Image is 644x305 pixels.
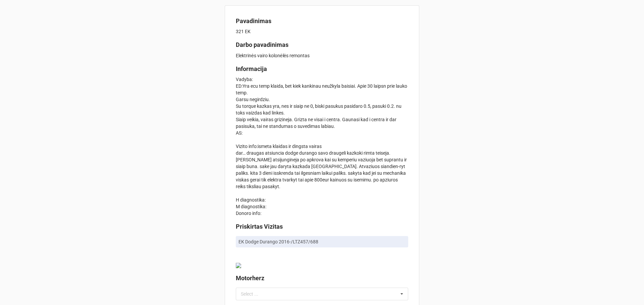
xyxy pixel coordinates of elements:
p: 321 EK [236,28,408,35]
b: Informacija [236,65,267,72]
p: Vadyba: ED:Yra ecu temp klaida, bet kiek kankinau neužkyla baisiai. Apie 30 laipsn prie lauko tem... [236,76,408,217]
p: Elektrinės vairo kolonėlės remontas [236,52,408,59]
label: Priskirtas Vizitas [236,222,283,231]
b: Pavadinimas [236,17,271,24]
label: Motorherz [236,274,264,283]
div: Select ... [239,290,268,298]
img: banys.evaldas@gmail.com [236,263,241,268]
p: EK Dodge Durango 2016-/LTZ457/688 [238,238,406,245]
b: Darbo pavadinimas [236,41,288,48]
